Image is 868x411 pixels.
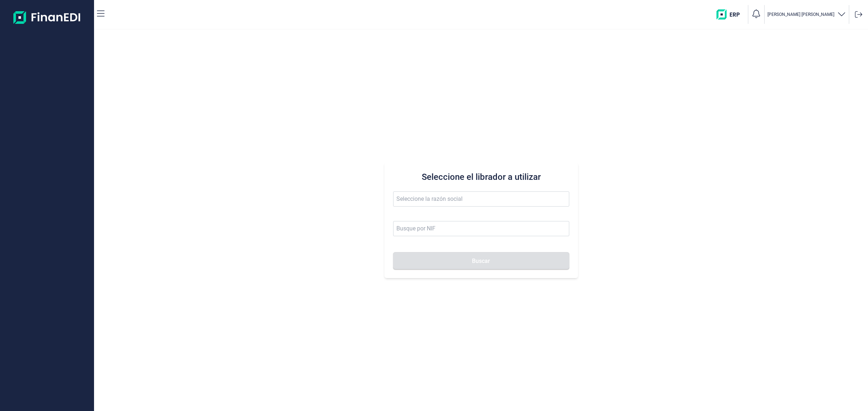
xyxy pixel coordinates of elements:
[393,171,569,183] h3: Seleccione el librador a utilizar
[393,252,569,269] button: Buscar
[716,9,745,20] img: erp
[472,258,490,264] span: Buscar
[767,9,846,20] button: [PERSON_NAME] [PERSON_NAME]
[767,12,834,17] p: [PERSON_NAME] [PERSON_NAME]
[13,6,81,29] img: Logo de aplicación
[393,191,569,207] input: Seleccione la razón social
[393,221,569,236] input: Busque por NIF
